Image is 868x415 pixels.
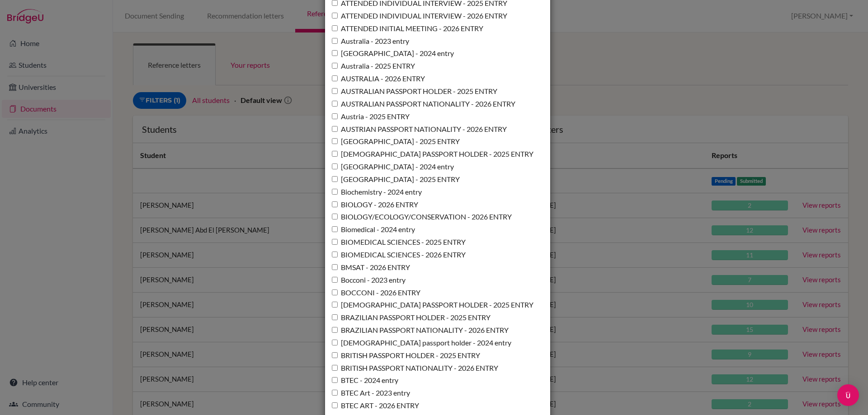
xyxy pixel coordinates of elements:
input: Australia - 2025 ENTRY [332,63,338,69]
input: [DEMOGRAPHIC_DATA] PASSPORT HOLDER - 2025 ENTRY [332,151,338,157]
label: [GEOGRAPHIC_DATA] - 2024 entry [332,162,454,172]
input: Austria - 2025 ENTRY [332,113,338,119]
label: BTEC - 2024 entry [332,375,398,386]
input: AUSTRIAN PASSPORT NATIONALITY - 2026 ENTRY [332,126,338,132]
input: AUSTRALIAN PASSPORT HOLDER - 2025 ENTRY [332,88,338,94]
label: Biomedical - 2024 entry [332,224,415,235]
label: AUSTRALIAN PASSPORT NATIONALITY - 2026 ENTRY [332,99,515,109]
input: [DEMOGRAPHIC_DATA] passport holder - 2024 entry [332,340,338,345]
input: BRITISH PASSPORT HOLDER - 2025 ENTRY [332,352,338,358]
input: BIOLOGY - 2026 ENTRY [332,201,338,207]
label: [GEOGRAPHIC_DATA] - 2024 entry [332,48,454,59]
input: BTEC - 2024 entry [332,377,338,383]
input: BRAZILIAN PASSPORT HOLDER - 2025 ENTRY [332,314,338,320]
input: ATTENDED INDIVIDUAL INTERVIEW - 2026 ENTRY [332,13,338,19]
label: AUSTRIAN PASSPORT NATIONALITY - 2026 ENTRY [332,124,507,135]
input: [GEOGRAPHIC_DATA] - 2025 ENTRY [332,176,338,182]
input: BRAZILIAN PASSPORT NATIONALITY - 2026 ENTRY [332,327,338,333]
input: [GEOGRAPHIC_DATA] - 2025 ENTRY [332,138,338,144]
label: [DEMOGRAPHIC_DATA] PASSPORT HOLDER - 2025 ENTRY [332,300,533,310]
div: Open Intercom Messenger [837,384,859,406]
input: AUSTRALIAN PASSPORT NATIONALITY - 2026 ENTRY [332,101,338,107]
input: [GEOGRAPHIC_DATA] - 2024 entry [332,50,338,56]
label: Bocconi - 2023 entry [332,275,406,285]
label: [DEMOGRAPHIC_DATA] PASSPORT HOLDER - 2025 ENTRY [332,149,533,159]
label: [GEOGRAPHIC_DATA] - 2025 ENTRY [332,136,460,147]
input: BRITISH PASSPORT NATIONALITY - 2026 ENTRY [332,365,338,371]
label: BRITISH PASSPORT HOLDER - 2025 ENTRY [332,350,480,361]
label: AUSTRALIA - 2026 ENTRY [332,74,425,84]
label: [GEOGRAPHIC_DATA] - 2025 ENTRY [332,174,460,185]
label: BMSAT - 2026 ENTRY [332,262,410,273]
input: ATTENDED INITIAL MEETING - 2026 ENTRY [332,25,338,31]
input: BOCCONI - 2026 ENTRY [332,289,338,295]
input: Australia - 2023 entry [332,38,338,44]
input: [GEOGRAPHIC_DATA] - 2024 entry [332,163,338,169]
label: BIOMEDICAL SCIENCES - 2026 ENTRY [332,250,466,260]
input: BMSAT - 2026 ENTRY [332,264,338,270]
label: BOCCONI - 2026 ENTRY [332,288,420,298]
label: BTEC ART - 2026 ENTRY [332,401,419,411]
label: BRITISH PASSPORT NATIONALITY - 2026 ENTRY [332,363,498,373]
label: Biochemistry - 2024 entry [332,187,422,197]
label: ATTENDED INITIAL MEETING - 2026 ENTRY [332,23,483,34]
input: BTEC Art - 2023 entry [332,390,338,396]
input: Biomedical - 2024 entry [332,226,338,232]
input: [DEMOGRAPHIC_DATA] PASSPORT HOLDER - 2025 ENTRY [332,302,338,308]
label: BRAZILIAN PASSPORT NATIONALITY - 2026 ENTRY [332,325,509,336]
input: BIOLOGY/ECOLOGY/CONSERVATION - 2026 ENTRY [332,214,338,219]
input: BIOMEDICAL SCIENCES - 2025 ENTRY [332,239,338,245]
input: BIOMEDICAL SCIENCES - 2026 ENTRY [332,252,338,257]
label: AUSTRALIAN PASSPORT HOLDER - 2025 ENTRY [332,86,497,97]
label: Austria - 2025 ENTRY [332,112,410,122]
label: ATTENDED INDIVIDUAL INTERVIEW - 2026 ENTRY [332,11,507,21]
label: BIOMEDICAL SCIENCES - 2025 ENTRY [332,237,466,247]
input: Bocconi - 2023 entry [332,277,338,283]
label: BRAZILIAN PASSPORT HOLDER - 2025 ENTRY [332,312,491,323]
label: Australia - 2025 ENTRY [332,61,415,71]
label: Australia - 2023 entry [332,36,409,47]
input: AUSTRALIA - 2026 ENTRY [332,75,338,81]
label: BTEC Art - 2023 entry [332,388,410,398]
label: [DEMOGRAPHIC_DATA] passport holder - 2024 entry [332,338,511,348]
label: BIOLOGY/ECOLOGY/CONSERVATION - 2026 ENTRY [332,212,512,222]
input: BTEC ART - 2026 ENTRY [332,402,338,408]
label: BIOLOGY - 2026 ENTRY [332,200,418,210]
input: Biochemistry - 2024 entry [332,189,338,195]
